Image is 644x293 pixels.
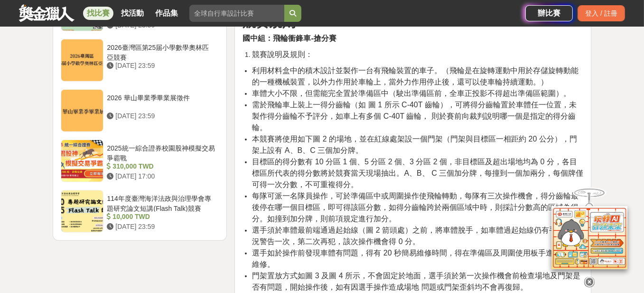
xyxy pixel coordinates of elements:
[107,194,215,212] div: 114年度臺灣海洋法政與治理學會專題研究論文短講(Flash Talk)競賽
[578,5,625,21] div: 登入 / 註冊
[83,7,113,20] a: 找比賽
[243,34,336,42] strong: 國中組：飛輪衝鋒車-搶分賽
[107,43,215,61] div: 2026臺灣區第25届小學數學奧林匹亞競賽
[107,111,215,121] div: [DATE] 23:59
[61,39,219,82] a: 2026臺灣區第25届小學數學奧林匹亞競賽 [DATE] 23:59
[107,171,215,181] div: [DATE] 17:00
[107,161,215,171] div: 310,000 TWD
[252,89,571,97] span: 車體大小不限，但需能完全置於準備區中（駛出準備區前，全車正投影不得超出準備區範圍）。
[252,192,579,223] span: 每隊可派一名隊員操作，可於準備區中或周圍操作使飛輪轉動，每隊有三次操作機會，得分齒輪最後停在哪一個目標區，即可得該區分數，如得分齒輪跨於兩個區域中時，則採計分數高的區域為得分。如撞到加分牌，則前...
[252,272,580,291] span: 門架置放方式如圖 3 及圖 4 所示，不會固定於地面，選手須於第一次操作機會前檢查場地及門架是否有問題，開始操作後，如有因選手操作造成場地 問題或門架歪斜均不會再復歸。
[252,50,313,58] span: 競賽說明及規則：
[252,135,577,154] span: 本競賽將使用如下圖 2 的場地，並在紅線處架設一個門架（門架與目標區一相距約 20 公分），門架上設有 A、B、C 三個加分牌。
[525,5,573,21] a: 辦比賽
[189,5,284,22] input: 全球自行車設計比賽
[117,7,148,20] a: 找活動
[252,226,579,246] span: 選手須於車體最前端通過起始線（圖 2 箭頭處）之前，將車體脫手，如車體過起始線仍有手持的狀況警告一次，第二次再犯，該次操作機會得 0 分。
[252,66,579,86] span: 利用材料盒中的積木設計並製作一台有飛輪裝置的車子。（飛輪是在旋轉運動中用於存儲旋轉動能的一種機械裝置，以外力作用於車輪上，當外力作用停止後，還可以使車輪持續運動。）
[61,89,219,132] a: 2026 華山畢業季畢業展徵件 [DATE] 23:59
[252,158,583,189] span: 目標區的得分數有 10 分區 1 個、5 分區 2 個、3 分區 2 個，非目標區及超出場地均為 0 分，各目標區所代表的得分數將於競賽當天現場抽出。A、B、 C 三個加分牌，每撞到一個加兩分，...
[252,101,576,132] span: 需於飛輪車上裝上一得分齒輪（如 圖 1 所示 C-40T 齒輪），可將得分齒輪置於車體任一位置，未製作得分齒輪不予評分，如車上有多個 C-40T 齒輪， 則於賽前向裁判說明哪一個是指定的得分齒輪。
[61,190,219,233] a: 114年度臺灣海洋法政與治理學會專題研究論文短講(Flash Talk)競賽 10,000 TWD [DATE] 23:59
[107,93,215,111] div: 2026 華山畢業季畢業展徵件
[107,143,215,161] div: 2025統一綜合證券校園股神模擬交易爭霸戰
[551,206,627,269] img: d2146d9a-e6f6-4337-9592-8cefde37ba6b.png
[61,140,219,182] a: 2025統一綜合證券校園股神模擬交易爭霸戰 310,000 TWD [DATE] 17:00
[107,222,215,232] div: [DATE] 23:59
[107,61,215,71] div: [DATE] 23:59
[252,249,576,268] span: 選手如於操作前發現車體有問題，得有 20 秒簡易維修時間，得在準備區及周圍使用板手進行簡易維修。
[151,7,182,20] a: 作品集
[107,212,215,222] div: 10,000 TWD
